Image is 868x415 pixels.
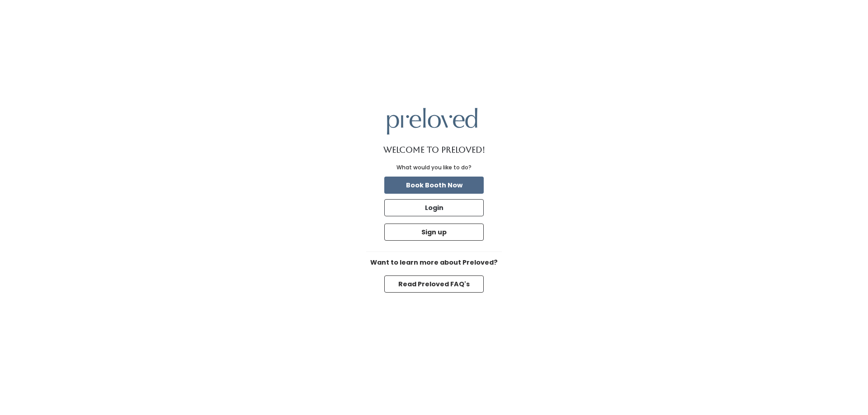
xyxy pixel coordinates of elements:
h1: Welcome to Preloved! [383,145,485,154]
h6: Want to learn more about Preloved? [366,259,502,266]
button: Book Booth Now [384,177,484,194]
img: preloved logo [387,108,477,135]
div: What would you like to do? [396,163,472,172]
button: Read Preloved FAQ's [384,275,484,293]
a: Sign up [382,222,486,242]
a: Login [382,197,486,218]
button: Sign up [384,224,484,241]
button: Login [384,199,484,216]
